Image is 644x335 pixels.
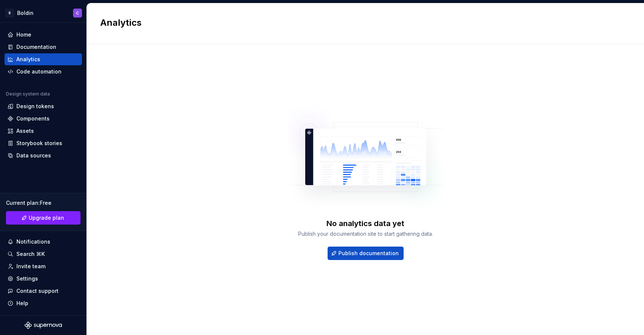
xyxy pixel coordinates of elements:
button: Notifications [4,236,82,248]
a: Upgrade plan [6,211,80,225]
a: Components [4,113,82,125]
div: Components [16,115,50,122]
div: Documentation [16,43,56,51]
div: Home [16,31,31,38]
div: Data sources [16,152,51,159]
div: Design system data [6,91,50,97]
span: Upgrade plan [29,214,64,222]
a: Assets [4,125,82,137]
div: Analytics [16,56,40,63]
a: Home [4,29,82,41]
button: Help [4,297,82,309]
div: Notifications [16,238,50,245]
a: Analytics [4,53,82,65]
div: C [76,10,79,16]
svg: Supernova Logo [25,322,62,329]
div: Assets [16,127,34,135]
button: Contact support [4,285,82,297]
div: Current plan : Free [6,199,80,207]
button: BBoldinC [1,5,85,21]
div: Storybook stories [16,140,62,147]
div: Invite team [16,263,45,270]
div: Design tokens [16,103,54,110]
div: Publish your documentation site to start gathering data. [298,230,433,238]
a: Documentation [4,41,82,53]
div: Contact support [16,287,59,295]
div: No analytics data yet [326,218,404,229]
a: Settings [4,273,82,285]
button: Search ⌘K [4,248,82,260]
h2: Analytics [100,17,622,29]
div: Settings [16,275,38,282]
span: Publish documentation [338,250,399,257]
a: Design tokens [4,100,82,112]
a: Code automation [4,66,82,78]
a: Data sources [4,150,82,162]
a: Invite team [4,260,82,272]
div: Boldin [17,9,34,17]
div: Help [16,300,28,307]
a: Storybook stories [4,137,82,149]
div: Search ⌘K [16,250,45,258]
div: Code automation [16,68,61,75]
button: Publish documentation [328,247,404,260]
div: B [5,9,14,18]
